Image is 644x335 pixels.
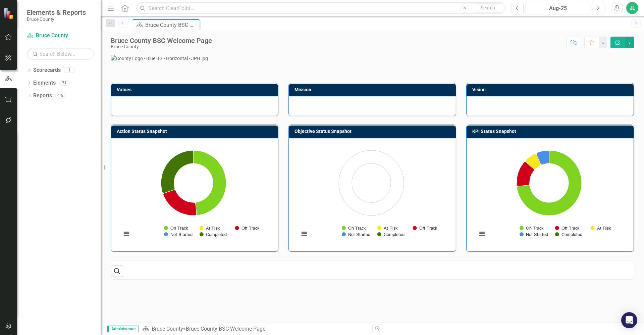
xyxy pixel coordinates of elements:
[163,190,197,216] path: Off Track, 7.
[64,67,75,73] div: 1
[474,144,625,244] svg: Interactive chart
[377,232,405,237] button: Show Completed
[111,37,212,44] div: Bruce County BSC Welcome Page
[520,232,548,237] button: Show Not Started
[413,226,437,231] button: Show Off Track
[536,150,549,164] path: Not Started, 1.
[118,144,271,244] div: Chart. Highcharts interactive chart.
[377,226,397,231] button: Show At Risk
[164,232,192,237] button: Show Not Started
[621,312,637,328] div: Open Intercom Messenger
[342,226,366,231] button: Show On Track
[294,129,452,134] h3: Objective Status Snapshot
[186,326,265,332] div: Bruce County BSC Welcome Page
[472,87,630,92] h3: Vision
[477,229,487,239] button: View chart menu, Chart
[196,202,197,216] path: At Risk, 0.
[152,326,183,332] a: Bruce County
[122,229,131,239] button: View chart menu, Chart
[117,87,275,92] h3: Values
[296,144,447,244] svg: Interactive chart
[3,7,15,19] img: ClearPoint Strategy
[591,226,611,231] button: Show At Risk
[528,4,588,12] div: Aug-25
[555,232,582,237] button: Show Completed
[526,2,590,14] button: Aug-25
[27,16,86,22] small: Bruce County
[27,32,94,40] a: Bruce County
[33,66,61,74] a: Scorecards
[136,2,506,14] input: Search ClearPoint...
[107,326,139,332] span: Administrator
[164,226,188,231] button: Show On Track
[194,150,226,215] path: On Track, 16.
[520,226,544,231] button: Show On Track
[626,2,638,14] button: JL
[117,129,275,134] h3: Action Status Snapshot
[472,129,630,134] h3: KPI Status Snapshot
[200,226,220,231] button: Show At Risk
[342,232,370,237] button: Show Not Started
[300,229,309,239] button: View chart menu, Chart
[27,48,94,60] input: Search Below...
[471,3,504,13] button: Search
[111,55,634,62] img: County Logo - Blue BG - Horizontal - JPG.jpg
[517,162,534,186] path: Off Track, 2.
[163,189,175,194] path: Not Started , 0.
[33,79,56,87] a: Elements
[200,232,227,237] button: Show Completed
[481,5,495,10] span: Search
[27,8,86,16] span: Elements & Reports
[59,80,70,86] div: 71
[145,21,198,29] div: Bruce County BSC Welcome Page
[526,154,541,169] path: At Risk, 1.
[55,93,66,98] div: 26
[294,87,452,92] h3: Mission
[33,92,52,100] a: Reports
[296,144,449,244] div: Chart. Highcharts interactive chart.
[118,144,269,244] svg: Interactive chart
[517,150,582,216] path: On Track, 11.
[111,44,212,49] div: Bruce County
[474,144,627,244] div: Chart. Highcharts interactive chart.
[235,226,259,231] button: Show Off Track
[555,226,579,231] button: Show Off Track
[161,150,194,193] path: Completed, 10.
[142,325,367,333] div: »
